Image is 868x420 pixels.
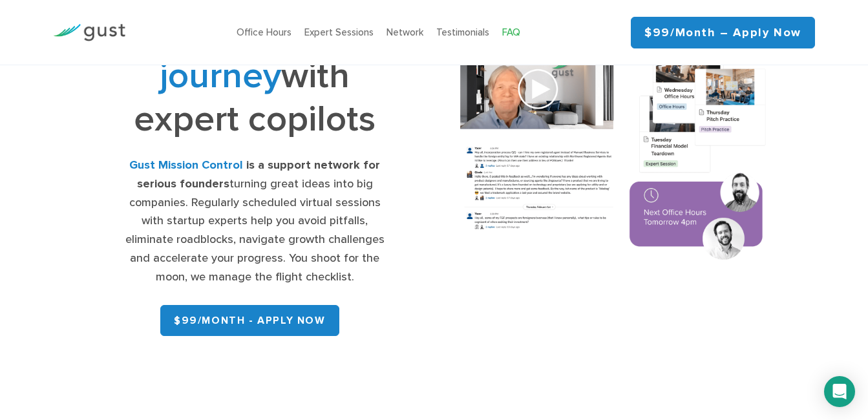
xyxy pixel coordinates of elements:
a: $99/month - APPLY NOW [160,305,339,336]
img: Composition of calendar events, a video call presentation, and chat rooms [444,34,783,275]
a: Testimonials [436,26,489,38]
strong: is a support network for serious founders [137,158,381,191]
a: Network [386,26,423,38]
a: Expert Sessions [304,26,374,38]
img: Gust Logo [53,24,125,41]
div: Open Intercom Messenger [824,376,855,407]
div: turning great ideas into big companies. Regularly scheduled virtual sessions with startup experts... [120,156,390,287]
strong: Gust Mission Control [129,158,243,172]
a: Office Hours [237,26,291,38]
a: FAQ [502,26,520,38]
a: $99/month – Apply Now [631,17,815,48]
